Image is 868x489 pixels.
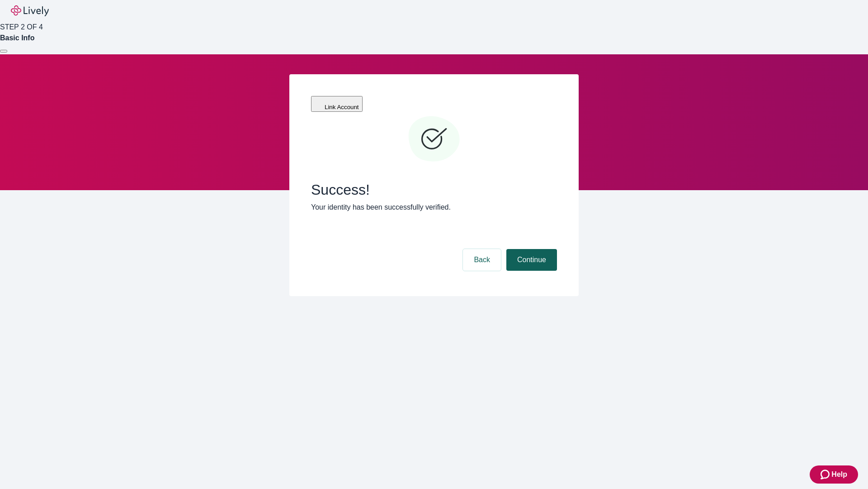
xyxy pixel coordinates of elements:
span: Help [831,469,847,480]
p: Your identity has been successfully verified. [311,202,557,213]
span: Success! [311,181,557,198]
button: Back [463,249,501,271]
button: Continue [506,249,557,271]
img: Lively [11,5,49,16]
svg: Zendesk support icon [821,469,831,480]
button: Zendesk support iconHelp [810,465,858,484]
svg: Checkmark icon [407,112,461,167]
button: Link Account [311,96,363,112]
